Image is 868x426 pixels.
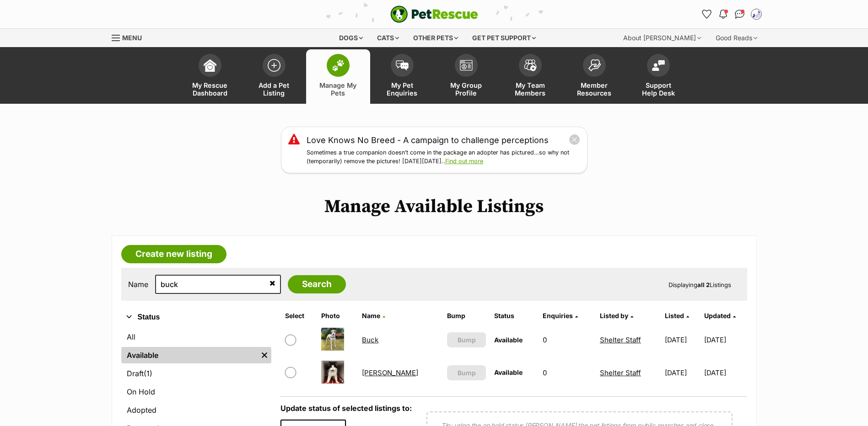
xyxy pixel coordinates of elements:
a: Draft [121,365,271,382]
a: [PERSON_NAME] [362,368,418,377]
strong: all 2 [697,281,710,288]
a: Shelter Staff [600,335,641,344]
a: My Pet Enquiries [370,49,434,104]
span: Name [362,312,380,319]
img: help-desk-icon-fdf02630f3aa405de69fd3d07c3f3aa587a6932b1a1747fa1d2bba05be0121f9.svg [652,60,665,71]
span: Bump [458,335,476,345]
a: All [121,329,271,345]
span: Manage My Pets [318,81,359,97]
span: My Rescue Dashboard [189,81,231,97]
img: group-profile-icon-3fa3cf56718a62981997c0bc7e787c4b2cf8bcc04b72c1350f741eb67cf2f40e.svg [460,60,473,71]
a: Support Help Desk [626,49,690,104]
a: Create new listing [121,245,226,263]
th: Bump [443,309,490,323]
button: Bump [447,365,486,380]
th: Status [491,309,538,323]
a: Name [362,312,385,319]
span: translation missing: en.admin.listings.index.attributes.enquiries [543,312,573,319]
span: Displaying Listings [669,281,731,288]
th: Photo [318,309,358,323]
span: My Group Profile [446,81,487,97]
span: Bump [458,368,476,378]
td: [DATE] [661,357,703,389]
span: My Pet Enquiries [382,81,423,97]
span: My Team Members [510,81,551,97]
button: Status [121,311,271,323]
span: Listed [665,312,684,319]
a: Enquiries [543,312,578,319]
a: My Team Members [498,49,562,104]
span: Member Resources [574,81,615,97]
a: Conversations [733,7,747,21]
a: Add a Pet Listing [242,49,306,104]
div: Good Reads [709,29,764,47]
a: Menu [112,29,148,45]
label: Update status of selected listings to: [280,404,412,413]
a: Shelter Staff [600,368,641,377]
span: Support Help Desk [638,81,679,97]
img: manage-my-pets-icon-02211641906a0b7f246fdf0571729dbe1e7629f14944591b6c1af311fb30b64b.svg [332,59,345,71]
a: Remove filter [258,347,271,363]
img: team-members-icon-5396bd8760b3fe7c0b43da4ab00e1e3bb1a5d9ba89233759b79545d2d3fc5d0d.svg [524,59,537,71]
a: My Group Profile [434,49,498,104]
a: Available [121,347,258,363]
td: [DATE] [704,324,746,356]
img: dashboard-icon-eb2f2d2d3e046f16d808141f083e7271f6b2e854fb5c12c21221c1fb7104beca.svg [204,59,216,72]
input: Search [288,275,346,293]
img: Shelter Staff profile pic [752,10,761,19]
div: Get pet support [466,29,542,47]
span: Menu [122,34,142,42]
th: Select [281,309,317,323]
td: 0 [539,324,595,356]
button: My account [749,7,764,21]
p: Sometimes a true companion doesn’t come in the package an adopter has pictured…so why not (tempor... [307,149,580,166]
div: Cats [371,29,405,47]
button: Notifications [716,7,731,21]
span: Add a Pet Listing [253,81,295,97]
span: Listed by [600,312,628,319]
img: chat-41dd97257d64d25036548639549fe6c8038ab92f7586957e7f3b1b290dea8141.svg [735,10,744,19]
img: notifications-46538b983faf8c2785f20acdc204bb7945ddae34d4c08c2a6579f10ce5e182be.svg [719,10,727,19]
img: logo-e224e6f780fb5917bec1dbf3a21bbac754714ae5b6737aabdf751b685950b380.svg [390,5,478,23]
div: About [PERSON_NAME] [617,29,707,47]
ul: Account quick links [700,7,764,21]
a: Adopted [121,402,271,418]
button: close [569,134,580,145]
a: Updated [704,312,736,319]
a: PetRescue [390,5,478,23]
img: add-pet-listing-icon-0afa8454b4691262ce3f59096e99ab1cd57d4a30225e0717b998d2c9b9846f56.svg [268,59,280,72]
a: Favourites [700,7,714,21]
a: Listed [665,312,689,319]
div: Other pets [407,29,464,47]
td: 0 [539,357,595,389]
td: [DATE] [704,357,746,389]
span: Updated [704,312,731,319]
label: Name [128,280,148,288]
a: Love Knows No Breed - A campaign to challenge perceptions [307,134,549,146]
img: pet-enquiries-icon-7e3ad2cf08bfb03b45e93fb7055b45f3efa6380592205ae92323e6603595dc1f.svg [396,60,409,70]
a: On Hold [121,383,271,400]
a: My Rescue Dashboard [178,49,242,104]
a: Manage My Pets [306,49,370,104]
td: [DATE] [661,324,703,356]
a: Listed by [600,312,633,319]
button: Bump [447,332,486,347]
span: Available [494,336,523,344]
span: Available [494,368,523,376]
div: Dogs [333,29,369,47]
a: Find out more [445,158,483,165]
img: member-resources-icon-8e73f808a243e03378d46382f2149f9095a855e16c252ad45f914b54edf8863c.svg [588,59,601,71]
a: Member Resources [562,49,626,104]
span: (1) [144,368,152,379]
a: Buck [362,335,378,344]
